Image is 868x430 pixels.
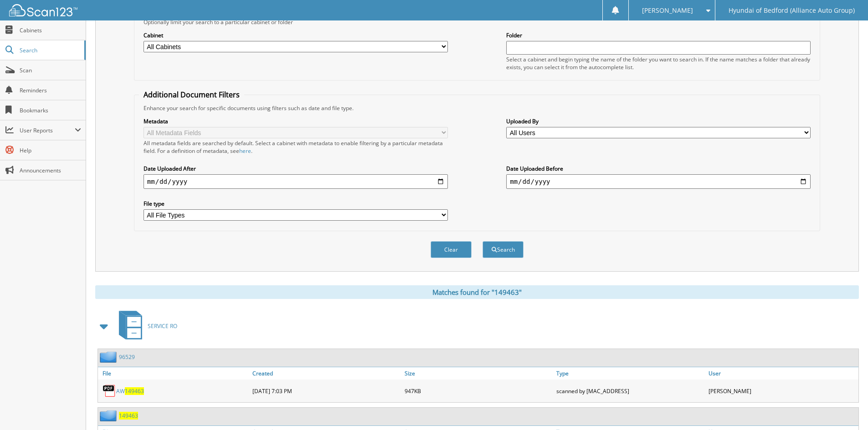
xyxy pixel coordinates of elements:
div: Enhance your search for specific documents using filters such as date and file type. [139,104,815,112]
div: Select a cabinet and begin typing the name of the folder you want to search in. If the name match... [506,56,811,71]
a: 96529 [119,353,135,361]
span: Reminders [20,86,81,94]
span: Cabinets [20,26,81,34]
label: Folder [506,31,811,39]
input: start [144,174,448,189]
a: 149463 [119,412,138,420]
span: Hyundai of Bedford (Alliance Auto Group) [729,8,855,13]
a: AW149463 [116,387,144,395]
div: All metadata fields are searched by default. Select a cabinet with metadata to enable filtering b... [144,139,448,155]
span: Help [20,147,81,154]
div: Matches found for "149463" [95,285,859,299]
button: Search [483,241,524,258]
legend: Additional Document Filters [139,90,244,100]
a: Created [250,367,402,379]
label: Uploaded By [506,117,811,125]
button: Clear [431,241,472,258]
a: User [706,367,858,379]
img: folder2.png [100,410,119,421]
label: Date Uploaded After [144,165,448,172]
label: Date Uploaded Before [506,165,811,172]
a: here [239,147,251,155]
iframe: Chat Widget [822,386,868,430]
label: File type [144,200,448,207]
div: scanned by [MAC_ADDRESS] [554,382,706,400]
div: [DATE] 7:03 PM [250,382,402,400]
div: Optionally limit your search to a particular cabinet or folder [139,18,815,26]
a: SERVICE RO [113,308,177,344]
span: Scan [20,66,81,74]
div: 947KB [402,382,555,400]
a: Size [402,367,555,379]
img: folder2.png [100,351,119,363]
span: SERVICE RO [148,322,177,330]
input: end [506,174,811,189]
a: Type [554,367,706,379]
span: Bookmarks [20,106,81,114]
span: 149463 [125,387,144,395]
img: scan123-logo-white.svg [9,4,77,16]
div: [PERSON_NAME] [706,382,858,400]
span: [PERSON_NAME] [642,8,693,13]
span: Search [20,46,80,54]
span: User Reports [20,126,75,134]
img: PDF.png [103,384,116,398]
label: Cabinet [144,31,448,39]
a: File [98,367,250,379]
label: Metadata [144,117,448,125]
span: Announcements [20,167,81,174]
